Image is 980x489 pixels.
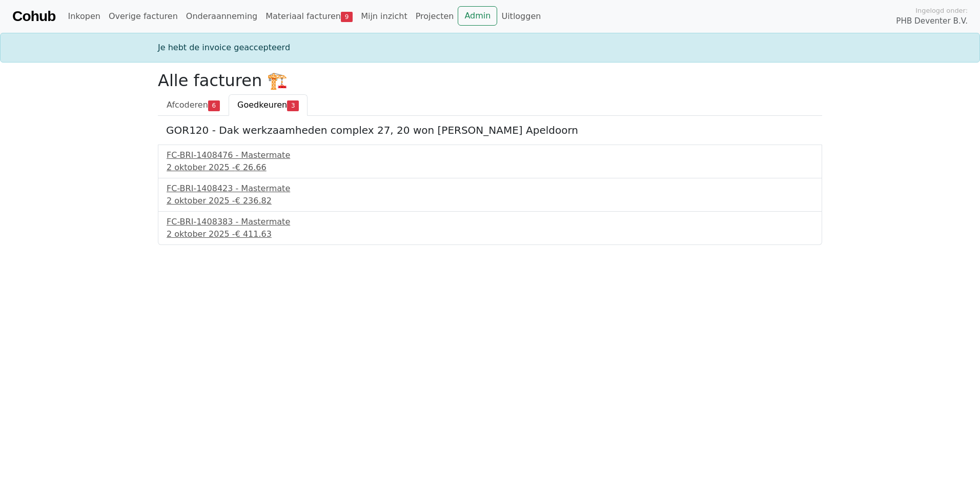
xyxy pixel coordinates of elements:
span: 9 [341,12,353,22]
a: Mijn inzicht [357,6,412,27]
div: FC-BRI-1408383 - Mastermate [167,216,813,228]
a: Materiaal facturen9 [261,6,357,27]
div: 2 oktober 2025 - [167,228,813,240]
span: Ingelogd onder: [915,6,968,15]
a: FC-BRI-1408476 - Mastermate2 oktober 2025 -€ 26.66 [167,149,813,174]
a: Uitloggen [497,6,545,27]
a: Projecten [412,6,458,27]
a: Overige facturen [105,6,182,27]
span: € 26.66 [235,162,267,172]
div: 2 oktober 2025 - [167,161,813,174]
span: € 411.63 [235,229,272,239]
span: € 236.82 [235,196,272,206]
span: Goedkeuren [237,100,287,110]
a: Afcoderen6 [158,94,229,116]
a: Goedkeuren3 [229,94,308,116]
h5: GOR120 - Dak werkzaamheden complex 27, 20 won [PERSON_NAME] Apeldoorn [166,124,814,136]
span: 3 [287,100,299,111]
span: Afcoderen [167,100,208,110]
div: FC-BRI-1408423 - Mastermate [167,182,813,195]
span: PHB Deventer B.V. [896,15,968,27]
a: Inkopen [64,6,104,27]
a: FC-BRI-1408423 - Mastermate2 oktober 2025 -€ 236.82 [167,182,813,207]
div: 2 oktober 2025 - [167,195,813,207]
span: 6 [208,100,220,111]
h2: Alle facturen 🏗️ [158,71,822,90]
div: FC-BRI-1408476 - Mastermate [167,149,813,161]
a: Onderaanneming [182,6,261,27]
a: Cohub [12,4,55,29]
a: Admin [458,6,497,26]
div: Je hebt de invoice geaccepteerd [152,42,828,54]
a: FC-BRI-1408383 - Mastermate2 oktober 2025 -€ 411.63 [167,216,813,240]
